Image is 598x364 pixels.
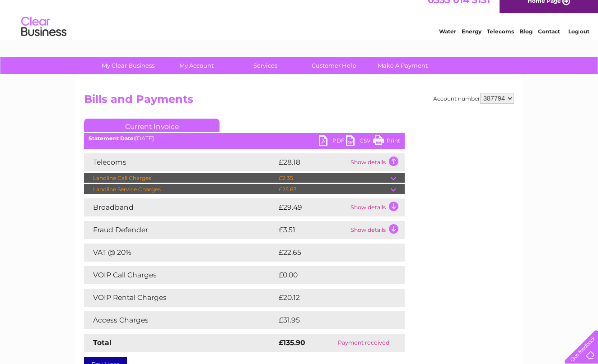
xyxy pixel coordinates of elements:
a: CSV [346,135,373,148]
td: £3.51 [276,221,348,239]
b: Statement Date: [89,135,135,142]
td: £0.00 [276,266,384,284]
img: logo.png [21,23,67,51]
a: My Account [159,57,234,74]
a: Print [373,135,400,148]
td: £2.35 [276,173,391,184]
div: Clear Business is a trading name of Verastar Limited (registered in [GEOGRAPHIC_DATA] No. 3667643... [86,5,513,44]
td: Fraud Defender [84,221,276,239]
td: VAT @ 20% [84,244,276,262]
a: Contact [538,38,560,45]
a: Water [439,38,456,45]
td: Broadband [84,198,276,217]
td: Show details [348,153,405,171]
td: £25.83 [276,184,391,195]
a: Telecoms [487,38,514,45]
a: Make A Payment [365,57,440,74]
a: Energy [462,38,481,45]
a: Blog [519,38,533,45]
td: £31.95 [276,311,386,329]
a: 0333 014 3131 [428,5,490,16]
td: £28.18 [276,153,348,171]
a: Services [228,57,303,74]
td: Telecoms [84,153,276,171]
td: £20.12 [276,289,386,307]
a: Log out [568,38,589,45]
div: [DATE] [84,135,405,142]
td: VOIP Call Charges [84,266,276,284]
strong: £135.90 [279,338,305,347]
td: Landline Call Charges [84,173,276,184]
td: £22.65 [276,244,386,262]
td: Show details [348,198,405,217]
td: Access Charges [84,311,276,329]
td: Show details [348,221,405,239]
a: Current Invoice [84,119,220,132]
h2: Bills and Payments [84,93,514,110]
strong: Total [93,338,112,347]
td: VOIP Rental Charges [84,289,276,307]
a: My Clear Business [91,57,165,74]
div: Account number [433,93,514,104]
td: £29.49 [276,198,348,217]
a: PDF [319,135,346,148]
td: Payment received [322,334,405,352]
a: Customer Help [297,57,371,74]
td: Landline Service Charges [84,184,276,195]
